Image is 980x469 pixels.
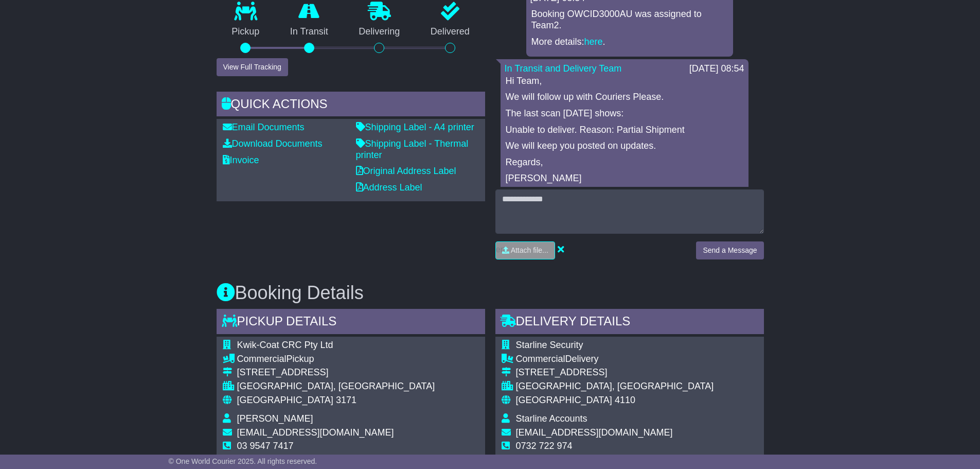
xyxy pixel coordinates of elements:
div: [STREET_ADDRESS] [516,367,743,378]
a: Download Documents [223,138,323,149]
div: Quick Actions [217,92,485,119]
p: More details: . [531,37,728,48]
p: We will follow up with Couriers Please. [506,92,743,103]
span: [PERSON_NAME] [237,413,313,424]
span: Starline Security [516,340,583,350]
div: [STREET_ADDRESS] [237,367,453,378]
span: 03 9547 7417 [237,441,294,451]
p: Booking OWCID3000AU was assigned to Team2. [531,9,728,31]
span: [EMAIL_ADDRESS][DOMAIN_NAME] [516,427,673,438]
p: Regards, [506,157,743,168]
div: [DATE] 08:54 [689,63,744,75]
span: 3171 [336,395,357,405]
p: We will keep you posted on updates. [506,141,743,152]
span: Starline Accounts [516,413,587,424]
span: 4110 [615,395,635,405]
p: The last scan [DATE] shows: [506,108,743,119]
div: [GEOGRAPHIC_DATA], [GEOGRAPHIC_DATA] [516,381,743,392]
span: Kwik-Coat CRC Pty Ltd [237,340,333,350]
a: Original Address Label [356,166,456,176]
p: Hi Team, [506,76,743,87]
button: View Full Tracking [217,58,288,76]
p: Pickup [217,26,275,38]
p: Delivered [415,26,485,38]
a: Invoice [223,155,259,165]
span: [EMAIL_ADDRESS][DOMAIN_NAME] [237,427,394,438]
button: Send a Message [696,241,763,259]
span: Commercial [516,354,565,364]
a: Email Documents [223,122,305,132]
a: Address Label [356,182,422,193]
span: [GEOGRAPHIC_DATA] [237,395,333,405]
div: Pickup [237,354,453,365]
span: Commercial [237,354,287,364]
span: 0732 722 974 [516,441,573,451]
h3: Booking Details [217,283,764,303]
div: Delivery [516,354,743,365]
p: [PERSON_NAME] [506,173,743,184]
a: Shipping Label - A4 printer [356,122,474,132]
span: [GEOGRAPHIC_DATA] [516,395,612,405]
div: Pickup Details [217,309,485,337]
p: Unable to deliver. Reason: Partial Shipment [506,125,743,136]
div: Delivery Details [495,309,764,337]
span: © One World Courier 2025. All rights reserved. [169,457,317,465]
a: Shipping Label - Thermal printer [356,138,469,160]
p: In Transit [275,26,344,38]
a: In Transit and Delivery Team [505,63,622,74]
div: [GEOGRAPHIC_DATA], [GEOGRAPHIC_DATA] [237,381,453,392]
a: here [584,37,603,47]
p: Delivering [344,26,416,38]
